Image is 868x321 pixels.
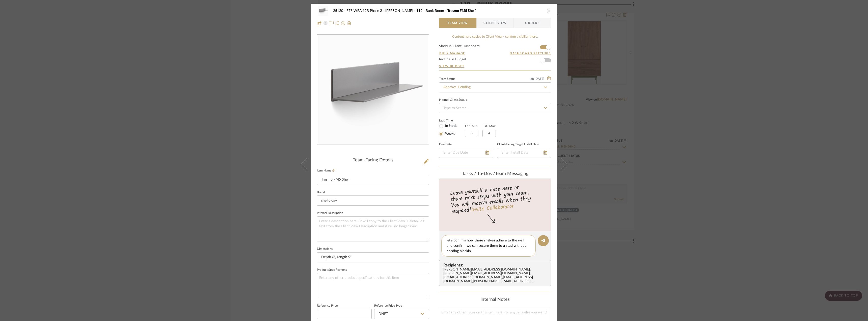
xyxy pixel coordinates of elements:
span: Orders [520,18,545,28]
mat-radio-group: Select item type [439,123,465,137]
div: [PERSON_NAME][EMAIL_ADDRESS][DOMAIN_NAME] , [PERSON_NAME][EMAIL_ADDRESS][DOMAIN_NAME] , [EMAIL_AD... [443,268,549,284]
button: close [547,9,551,13]
label: Lead Time [439,118,465,123]
button: Bulk Manage [439,51,466,56]
label: Dimensions [317,248,333,250]
input: Enter Item Name [317,175,429,185]
label: Est. Max [482,124,496,128]
img: 8e65f6b2-d764-489c-862e-88f1f82fdc30_436x436.jpg [318,35,428,144]
label: Est. Min [465,124,478,128]
label: Product Specifications [317,269,347,271]
input: Enter Due Date [439,148,493,158]
div: 0 [317,35,429,144]
label: Internal Description [317,212,343,214]
input: Enter the dimensions of this item [317,252,429,262]
label: Due Date [439,143,452,146]
span: Tasks / To-Dos / [462,171,495,176]
label: Reference Price [317,305,338,307]
div: Leave yourself a note here or share next steps with your team. You will receive emails when they ... [439,182,552,216]
label: Reference Price Type [374,305,402,307]
label: Brand [317,191,325,194]
img: 8e65f6b2-d764-489c-862e-88f1f82fdc30_48x40.jpg [317,6,329,16]
span: [DATE] [534,77,545,81]
div: team Messaging [439,171,551,177]
img: Remove from project [347,21,351,25]
div: Content here copies to Client View - confirm visibility there. [439,34,551,39]
label: In Stock [444,124,457,128]
label: Item Name [317,168,335,173]
span: Recipients: [443,263,549,267]
span: 25120 - 378 WEA 12B Phase 2 - [PERSON_NAME] [333,9,416,13]
span: Trosmo FM5 Shelf [447,9,476,13]
span: 112 - Bunk Room [416,9,447,13]
label: Client-Facing Target Install Date [497,143,539,146]
span: Client View [483,18,507,28]
div: Team Status [439,78,455,80]
button: Dashboard Settings [509,51,551,56]
input: Type to Search… [439,82,551,92]
div: Internal Notes [439,297,551,303]
div: Internal Client Status [439,99,467,101]
a: Invite Collaborator [471,202,514,215]
label: Weeks [444,132,455,136]
span: Team View [447,18,468,28]
div: Team-Facing Details [317,158,429,163]
span: on [530,77,534,80]
input: Enter Brand [317,195,429,206]
input: Enter Install Date [497,148,551,158]
input: Type to Search… [439,103,551,113]
a: View Budget [439,64,551,68]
